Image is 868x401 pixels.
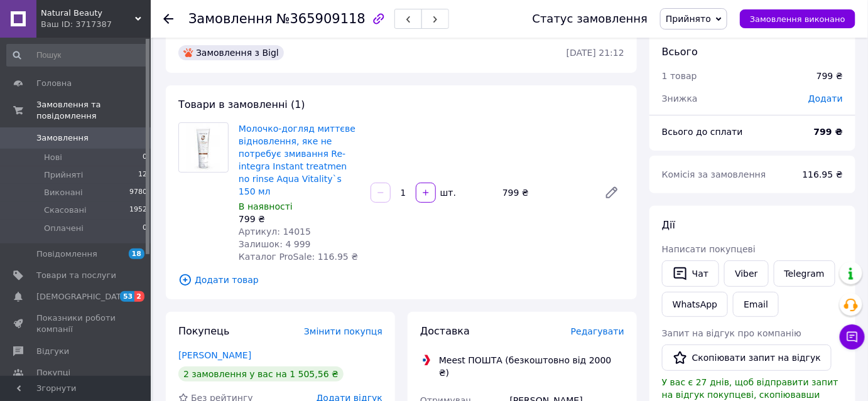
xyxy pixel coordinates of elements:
[178,99,305,110] span: Товари в замовленні (1)
[134,291,144,302] span: 2
[239,213,361,225] div: 799 ₴
[36,249,97,260] span: Повідомлення
[44,152,62,163] span: Нові
[276,11,366,26] span: №365909118
[36,313,116,335] span: Показники роботи компанії
[44,205,87,216] span: Скасовані
[840,324,865,350] button: Чат з покупцем
[420,325,470,337] span: Доставка
[129,187,147,198] span: 9780
[239,239,311,249] span: Залишок: 4 999
[774,260,835,287] a: Telegram
[36,132,89,144] span: Замовлення
[803,169,843,179] span: 116.95 ₴
[662,169,766,179] span: Комісія за замовлення
[662,94,698,104] span: Знижка
[36,291,129,302] span: [DEMOGRAPHIC_DATA]
[662,328,801,338] span: Запит на відгук про компанію
[120,291,134,302] span: 53
[36,367,70,378] span: Покупці
[662,219,675,231] span: Дії
[437,186,457,199] div: шт.
[662,71,697,81] span: 1 товар
[41,19,151,30] div: Ваш ID: 3717387
[662,127,743,137] span: Всього до сплати
[44,169,83,181] span: Прийняті
[239,227,311,237] span: Артикул: 14015
[178,350,251,360] a: [PERSON_NAME]
[36,99,151,122] span: Замовлення та повідомлення
[497,184,594,201] div: 799 ₴
[239,252,358,262] span: Каталог ProSale: 116.95 ₴
[571,326,624,336] span: Редагувати
[733,292,779,317] button: Email
[808,94,843,104] span: Додати
[143,223,147,234] span: 0
[163,13,173,25] div: Повернутися назад
[304,326,382,336] span: Змінити покупця
[178,325,230,337] span: Покупець
[724,260,768,287] a: Viber
[567,48,624,58] time: [DATE] 21:12
[41,8,135,19] span: Natural Beauty
[662,260,719,287] button: Чат
[599,180,624,205] a: Редагувати
[436,354,627,379] div: Meest ПОШТА (безкоштовно від 2000 ₴)
[6,44,148,67] input: Пошук
[533,13,648,25] div: Статус замовлення
[187,123,220,172] img: Молочко-догляд миттєве відновлення, яке не потребує змивання Re-integra Instant treatmen no rinse...
[129,249,144,259] span: 18
[740,9,855,28] button: Замовлення виконано
[814,127,843,137] b: 799 ₴
[662,292,728,317] a: WhatsApp
[138,169,147,181] span: 12
[178,45,284,60] div: Замовлення з Bigl
[36,346,69,357] span: Відгуки
[36,270,116,281] span: Товари та послуги
[178,273,624,287] span: Додати товар
[44,187,83,198] span: Виконані
[662,345,832,371] button: Скопіювати запит на відгук
[36,78,72,89] span: Головна
[662,46,698,58] span: Всього
[666,14,711,24] span: Прийнято
[188,11,273,26] span: Замовлення
[662,244,756,254] span: Написати покупцеві
[239,201,293,211] span: В наявності
[816,70,843,82] div: 799 ₴
[143,152,147,163] span: 0
[178,366,344,382] div: 2 замовлення у вас на 1 505,56 ₴
[44,223,84,234] span: Оплачені
[750,14,845,24] span: Замовлення виконано
[239,124,355,196] a: Молочко-догляд миттєве відновлення, яке не потребує змивання Re-integra Instant treatmen no rinse...
[129,205,147,216] span: 1952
